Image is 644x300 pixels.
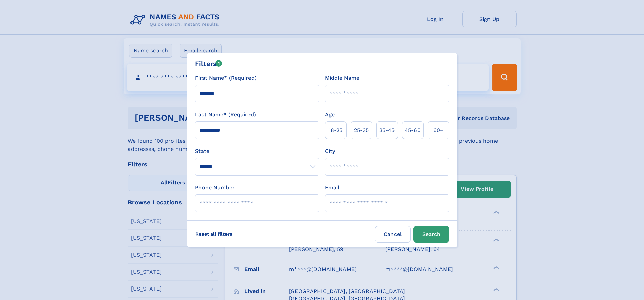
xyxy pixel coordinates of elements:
label: Middle Name [325,74,359,82]
label: Email [325,184,339,192]
span: 60+ [433,126,444,134]
label: Last Name* (Required) [195,111,256,119]
label: State [195,147,319,155]
label: Phone Number [195,184,235,192]
span: 35‑45 [379,126,395,134]
div: Filters [195,59,222,69]
span: 18‑25 [329,126,342,134]
label: Cancel [375,226,411,243]
span: 25‑35 [354,126,369,134]
label: Reset all filters [191,226,237,242]
span: 45‑60 [405,126,421,134]
label: First Name* (Required) [195,74,257,82]
label: Age [325,111,335,119]
label: City [325,147,335,155]
button: Search [413,226,449,243]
